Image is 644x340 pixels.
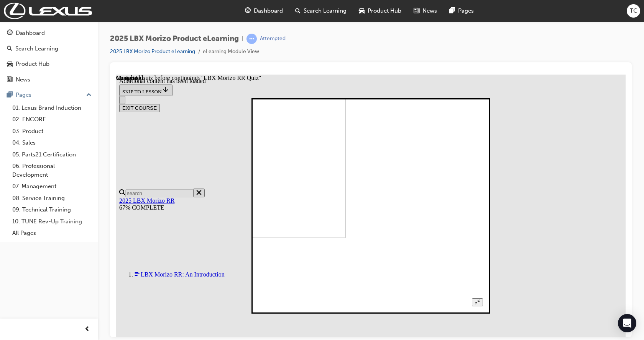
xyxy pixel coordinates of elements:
a: 10. TUNE Rev-Up Training [9,216,95,228]
li: eLearning Module View [203,47,259,56]
span: Pages [458,7,474,15]
button: TC [627,4,640,18]
div: Product Hub [16,60,49,68]
button: Pages [3,88,95,102]
span: car-icon [359,6,365,16]
span: guage-icon [7,30,13,37]
div: Search Learning [15,44,58,53]
img: Trak [4,3,92,19]
a: 05. Parts21 Certification [9,149,95,161]
a: 06. Professional Development [9,160,95,181]
a: news-iconNews [407,3,443,19]
span: News [422,7,437,15]
span: pages-icon [449,6,455,16]
a: search-iconSearch Learning [289,3,353,19]
a: 02. ENCORE [9,114,95,125]
span: news-icon [7,76,13,83]
a: car-iconProduct Hub [353,3,407,19]
button: Unzoom image [356,224,367,232]
span: pages-icon [7,92,13,99]
div: Dashboard [16,29,45,37]
span: learningRecordVerb_ATTEMPT-icon [246,34,257,44]
a: guage-iconDashboard [239,3,289,19]
a: 2025 LBX Morizo Product eLearning [110,48,195,55]
div: Open Intercom Messenger [618,314,636,332]
a: 01. Lexus Brand Induction [9,102,95,114]
button: DashboardSearch LearningProduct HubNews [3,24,95,88]
span: guage-icon [245,6,251,16]
a: Dashboard [3,26,95,40]
a: 03. Product [9,125,95,137]
div: Pages [16,91,31,99]
span: prev-icon [84,325,90,334]
span: news-icon [414,6,419,16]
span: search-icon [295,6,301,16]
span: Dashboard [254,7,283,15]
a: All Pages [9,227,95,239]
div: Attempted [260,35,286,42]
span: search-icon [7,46,12,52]
span: | [242,34,243,43]
a: 04. Sales [9,137,95,149]
a: 09. Technical Training [9,204,95,216]
span: Search Learning [304,7,347,15]
span: 2025 LBX Morizo Product eLearning [110,34,239,43]
a: News [3,73,95,87]
a: Product Hub [3,57,95,71]
span: Product Hub [368,7,401,15]
a: Search Learning [3,42,95,56]
div: News [16,75,30,84]
span: TC [630,7,637,15]
a: pages-iconPages [443,3,480,19]
a: 07. Management [9,181,95,192]
span: car-icon [7,61,13,68]
span: up-icon [86,90,92,100]
a: 08. Service Training [9,192,95,204]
